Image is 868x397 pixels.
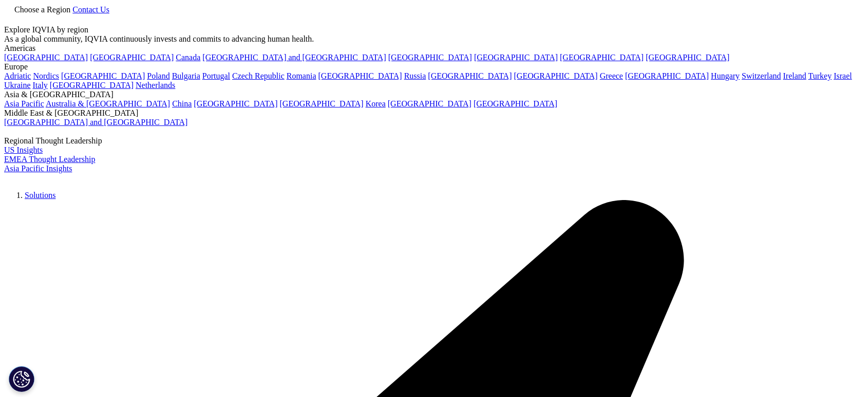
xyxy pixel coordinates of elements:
a: [GEOGRAPHIC_DATA] [625,71,709,80]
a: Czech Republic [232,71,285,80]
a: [GEOGRAPHIC_DATA] [194,99,277,108]
div: Regional Thought Leadership [4,136,864,146]
a: [GEOGRAPHIC_DATA] [560,53,644,62]
a: Asia Pacific Insights [4,164,72,173]
div: Explore IQVIA by region [4,25,864,34]
a: Poland [147,71,169,80]
a: US Insights [4,146,43,154]
a: Netherlands [136,81,175,89]
a: Russia [404,71,426,80]
a: Solutions [25,191,55,200]
a: EMEA Thought Leadership [4,155,95,164]
a: Ukraine [4,81,31,89]
a: Hungary [711,71,740,80]
a: [GEOGRAPHIC_DATA] [514,71,598,80]
a: Nordics [33,71,59,80]
a: Adriatic [4,71,31,80]
a: [GEOGRAPHIC_DATA] [4,53,88,62]
a: China [172,99,192,108]
a: Greece [600,71,623,80]
a: Asia Pacific [4,99,44,108]
a: Israel [834,71,852,80]
a: [GEOGRAPHIC_DATA] [280,99,364,108]
a: Contact Us [72,5,109,14]
a: Bulgaria [172,71,200,80]
a: Korea [366,99,386,108]
a: Turkey [808,71,832,80]
div: Americas [4,44,864,53]
a: [GEOGRAPHIC_DATA] [646,53,729,62]
a: [GEOGRAPHIC_DATA] [388,99,471,108]
a: [GEOGRAPHIC_DATA] [61,71,145,80]
div: As a global community, IQVIA continuously invests and commits to advancing human health. [4,34,864,44]
a: Romania [287,71,316,80]
a: Australia & [GEOGRAPHIC_DATA] [46,99,170,108]
div: Middle East & [GEOGRAPHIC_DATA] [4,109,864,118]
a: Canada [176,53,200,62]
span: Choose a Region [14,5,70,14]
div: Asia & [GEOGRAPHIC_DATA] [4,90,864,99]
a: Italy [33,81,48,89]
a: Ireland [783,71,806,80]
a: [GEOGRAPHIC_DATA] [474,99,557,108]
a: [GEOGRAPHIC_DATA] [90,53,174,62]
a: [GEOGRAPHIC_DATA] [50,81,134,89]
div: Europe [4,62,864,71]
a: [GEOGRAPHIC_DATA] [428,71,512,80]
a: [GEOGRAPHIC_DATA] [318,71,402,80]
button: Настройки файлов cookie [9,366,34,392]
a: Portugal [202,71,230,80]
a: [GEOGRAPHIC_DATA] [388,53,472,62]
a: [GEOGRAPHIC_DATA] and [GEOGRAPHIC_DATA] [202,53,386,62]
a: Switzerland [742,71,781,80]
a: [GEOGRAPHIC_DATA] [474,53,558,62]
a: [GEOGRAPHIC_DATA] and [GEOGRAPHIC_DATA] [4,118,187,127]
